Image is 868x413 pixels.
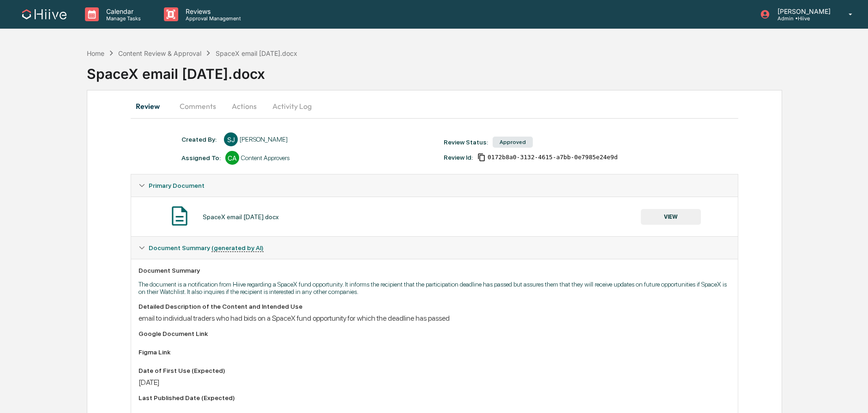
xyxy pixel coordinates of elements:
span: Copy Id [477,153,486,162]
div: Figma Link [139,348,730,356]
button: Actions [223,95,265,117]
p: Admin • Hiive [770,15,835,22]
div: Document Summary (generated by AI) [131,237,738,259]
iframe: Open customer support [838,383,863,407]
div: Home [87,49,104,57]
div: [PERSON_NAME] [240,136,288,143]
img: logo [22,9,66,19]
div: Primary Document [131,174,738,197]
div: SpaceX email [DATE].docx [203,213,279,221]
p: Calendar [99,7,145,15]
div: Review Status: [444,138,488,146]
span: 0172b8a0-3132-4615-a7bb-0e7985e24e9d [488,154,618,161]
div: Primary Document [131,197,738,236]
div: Approved [493,137,533,148]
div: SpaceX email [DATE].docx [216,49,297,57]
u: (generated by AI) [211,244,264,252]
button: Review [131,95,172,117]
img: Document Icon [168,204,191,227]
div: SJ [224,132,238,146]
div: Date of First Use (Expected) [139,367,730,374]
p: Manage Tasks [99,15,145,22]
span: Document Summary [149,244,264,251]
div: Content Review & Approval [118,49,201,57]
div: email to individual traders who had bids on a SpaceX fund opportunity for which the deadline has ... [139,314,730,323]
div: Google Document Link [139,330,730,337]
p: The document is a notification from Hiive regarding a SpaceX fund opportunity. It informs the rec... [139,281,730,295]
button: VIEW [641,209,701,225]
span: Primary Document [149,182,205,189]
button: Comments [172,95,223,117]
div: Created By: ‎ ‎ [181,136,219,143]
div: Detailed Description of the Content and Intended Use [139,303,730,310]
div: [DATE] [139,378,730,387]
p: Approval Management [178,15,246,22]
p: Reviews [178,7,246,15]
div: SpaceX email [DATE].docx [87,58,868,82]
div: secondary tabs example [131,95,738,117]
p: [PERSON_NAME] [770,7,835,15]
div: Document Summary [139,267,730,274]
div: Last Published Date (Expected) [139,394,730,401]
div: Review Id: [444,154,473,161]
div: Assigned To: [181,154,221,162]
button: Activity Log [265,95,319,117]
div: Content Approvers [241,154,289,162]
div: CA [225,151,239,165]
